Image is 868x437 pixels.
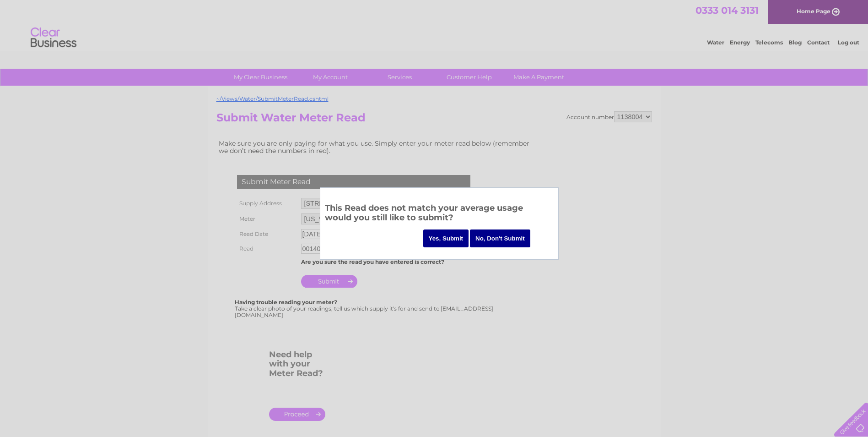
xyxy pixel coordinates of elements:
[788,39,802,46] a: Blog
[838,39,859,46] a: Log out
[470,229,530,247] input: No, Don't Submit
[695,5,759,16] a: 0333 014 3131
[423,229,469,247] input: Yes, Submit
[755,39,783,46] a: Telecoms
[218,5,651,44] div: Clear Business is a trading name of Verastar Limited (registered in [GEOGRAPHIC_DATA] No. 3667643...
[807,39,830,46] a: Contact
[325,202,554,227] h3: This Read does not match your average usage would you still like to submit?
[707,39,724,46] a: Water
[30,24,77,52] img: logo.png
[730,39,750,46] a: Energy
